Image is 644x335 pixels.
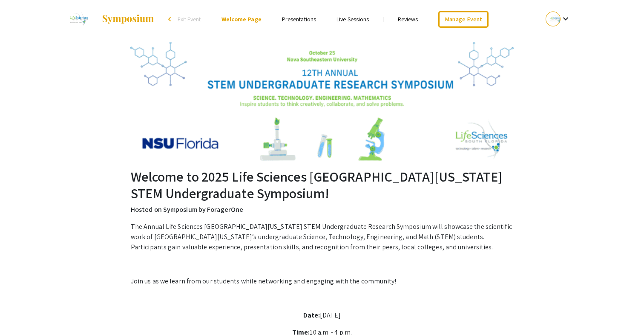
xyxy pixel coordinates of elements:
[438,11,489,28] a: Manage Event
[282,15,316,23] a: Presentations
[221,15,262,23] a: Welcome Page
[537,9,580,29] button: Expand account dropdown
[131,205,513,215] p: Hosted on Symposium by ForagerOne
[64,9,155,30] a: 2025 Life Sciences South Florida STEM Undergraduate Symposium
[130,42,514,162] img: 2025 Life Sciences South Florida STEM Undergraduate Symposium
[131,310,513,321] p: [DATE]
[561,14,571,24] mat-icon: Expand account dropdown
[131,168,513,201] h2: Welcome to 2025 Life Sciences [GEOGRAPHIC_DATA][US_STATE] STEM Undergraduate Symposium!
[379,15,387,23] li: |
[168,17,173,22] div: arrow_back_ios
[178,15,201,23] span: Exit Event
[131,276,513,286] p: Join us as we learn from our students while networking and engaging with the community!
[101,14,155,24] img: Symposium by ForagerOne
[398,15,418,23] a: Reviews
[131,222,513,252] p: The Annual Life Sciences [GEOGRAPHIC_DATA][US_STATE] STEM Undergraduate Research Symposium will s...
[303,311,320,320] strong: Date:
[6,297,36,329] iframe: Chat
[64,9,93,30] img: 2025 Life Sciences South Florida STEM Undergraduate Symposium
[336,15,369,23] a: Live Sessions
